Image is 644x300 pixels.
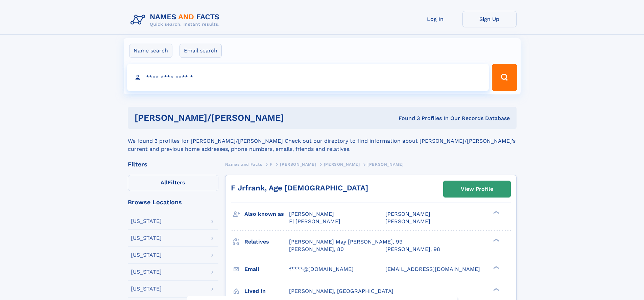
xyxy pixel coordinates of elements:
[289,238,403,246] a: [PERSON_NAME] May [PERSON_NAME], 99
[244,236,289,248] h3: Relatives
[462,11,517,27] a: Sign Up
[270,162,272,167] span: F
[231,184,368,192] a: F Jrfrank, Age [DEMOGRAPHIC_DATA]
[289,218,340,225] span: Fl [PERSON_NAME]
[127,64,489,91] input: search input
[129,44,172,58] label: Name search
[280,162,316,167] span: [PERSON_NAME]
[492,210,500,215] div: ❯
[385,218,430,225] span: [PERSON_NAME]
[244,263,289,275] h3: Email
[289,211,334,217] span: [PERSON_NAME]
[128,129,517,153] div: We found 3 profiles for [PERSON_NAME]/[PERSON_NAME] Check out our directory to find information a...
[341,115,510,122] div: Found 3 Profiles In Our Records Database
[408,11,462,27] a: Log In
[131,218,162,224] div: [US_STATE]
[324,162,360,167] span: [PERSON_NAME]
[385,266,480,272] span: [EMAIL_ADDRESS][DOMAIN_NAME]
[492,265,500,270] div: ❯
[131,252,162,258] div: [US_STATE]
[135,114,341,122] h1: [PERSON_NAME]/[PERSON_NAME]
[131,269,162,275] div: [US_STATE]
[385,211,430,217] span: [PERSON_NAME]
[131,286,162,292] div: [US_STATE]
[289,288,393,294] span: [PERSON_NAME], [GEOGRAPHIC_DATA]
[225,160,262,168] a: Names and Facts
[289,246,344,253] a: [PERSON_NAME], 80
[461,181,493,197] div: View Profile
[128,11,225,29] img: Logo Names and Facts
[492,64,517,91] button: Search Button
[492,287,500,292] div: ❯
[180,44,222,58] label: Email search
[270,160,272,168] a: F
[444,181,510,197] a: View Profile
[244,208,289,220] h3: Also known as
[128,161,218,167] div: Filters
[492,238,500,242] div: ❯
[131,235,162,241] div: [US_STATE]
[161,179,168,186] span: All
[244,285,289,297] h3: Lived in
[324,160,360,168] a: [PERSON_NAME]
[128,199,218,205] div: Browse Locations
[280,160,316,168] a: [PERSON_NAME]
[367,162,404,167] span: [PERSON_NAME]
[128,175,218,191] label: Filters
[385,246,440,253] a: [PERSON_NAME], 98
